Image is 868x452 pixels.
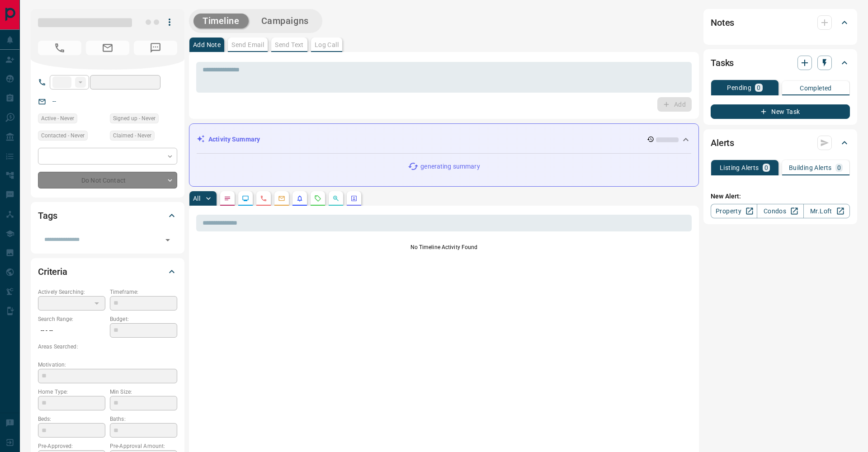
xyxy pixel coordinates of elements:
[110,442,177,450] p: Pre-Approval Amount:
[113,131,151,140] span: Claimed - Never
[789,165,832,171] p: Building Alerts
[314,195,321,202] svg: Requests
[38,205,177,226] div: Tags
[720,165,759,171] p: Listing Alerts
[161,234,174,246] button: Open
[711,52,850,74] div: Tasks
[278,195,285,202] svg: Emails
[134,41,177,55] span: No Number
[711,56,734,70] h2: Tasks
[837,165,841,171] p: 0
[38,264,67,279] h2: Criteria
[757,204,803,218] a: Condos
[38,315,105,323] p: Search Range:
[711,12,850,33] div: Notes
[193,195,200,202] p: All
[193,14,249,28] button: Timeline
[350,195,358,202] svg: Agent Actions
[110,288,177,296] p: Timeframe:
[41,114,74,123] span: Active - Never
[224,195,231,202] svg: Notes
[110,315,177,323] p: Budget:
[711,104,850,119] button: New Task
[41,131,85,140] span: Contacted - Never
[38,172,177,188] div: Do Not Contact
[764,165,768,171] p: 0
[86,41,129,55] span: No Email
[242,195,249,202] svg: Lead Browsing Activity
[38,208,57,223] h2: Tags
[711,204,757,218] a: Property
[803,204,850,218] a: Mr.Loft
[197,131,691,148] div: Activity Summary
[711,15,734,30] h2: Notes
[38,261,177,282] div: Criteria
[196,243,692,251] p: No Timeline Activity Found
[757,85,760,91] p: 0
[193,42,221,48] p: Add Note
[711,132,850,154] div: Alerts
[38,361,177,369] p: Motivation:
[113,114,156,123] span: Signed up - Never
[38,415,105,423] p: Beds:
[110,415,177,423] p: Baths:
[332,195,340,202] svg: Opportunities
[711,192,850,201] p: New Alert:
[711,136,734,150] h2: Alerts
[38,442,105,450] p: Pre-Approved:
[260,195,267,202] svg: Calls
[727,85,751,91] p: Pending
[38,343,177,351] p: Areas Searched:
[38,323,105,338] p: -- - --
[38,388,105,396] p: Home Type:
[208,135,260,144] p: Activity Summary
[420,162,480,171] p: generating summary
[38,288,105,296] p: Actively Searching:
[252,14,318,28] button: Campaigns
[52,98,56,105] a: --
[800,85,832,91] p: Completed
[296,195,303,202] svg: Listing Alerts
[38,41,81,55] span: No Number
[110,388,177,396] p: Min Size:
